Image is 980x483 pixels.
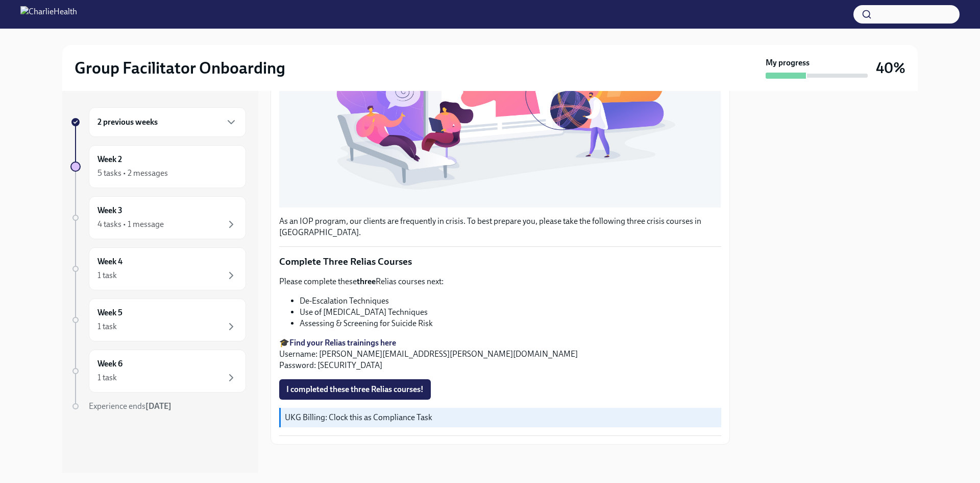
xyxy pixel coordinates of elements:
div: 1 task [97,321,117,332]
h6: Week 4 [97,256,122,267]
div: 4 tasks • 1 message [97,219,164,230]
div: 1 task [97,270,117,281]
h3: 40% [876,59,905,77]
h6: Week 5 [97,307,122,318]
h6: 2 previous weeks [97,117,158,128]
a: Week 51 task [70,298,246,341]
a: Find your Relias trainings here [289,338,396,348]
div: 1 task [97,372,117,383]
a: Week 41 task [70,247,246,290]
li: Use of [MEDICAL_DATA] Techniques [300,307,721,318]
p: 🎓 Username: [PERSON_NAME][EMAIL_ADDRESS][PERSON_NAME][DOMAIN_NAME] Password: [SECURITY_DATA] [279,337,721,371]
a: Week 25 tasks • 2 messages [70,145,246,188]
p: Please complete these Relias courses next: [279,276,721,287]
div: 5 tasks • 2 messages [97,168,168,179]
h6: Week 2 [97,154,122,165]
h2: Group Facilitator Onboarding [75,58,285,78]
span: I completed these three Relias courses! [286,384,424,395]
strong: My progress [766,57,810,68]
span: Experience ends [89,401,171,411]
strong: three [357,277,376,286]
p: Complete Three Relias Courses [279,255,721,268]
a: Week 61 task [70,350,246,393]
p: As an IOP program, our clients are frequently in crisis. To best prepare you, please take the fol... [279,216,721,238]
h6: Week 6 [97,358,122,370]
img: CharlieHealth [20,6,77,22]
li: De-Escalation Techniques [300,295,721,307]
div: 2 previous weeks [89,107,246,137]
h6: Week 3 [97,205,122,216]
p: UKG Billing: Clock this as Compliance Task [285,412,717,423]
strong: [DATE] [145,401,171,411]
li: Assessing & Screening for Suicide Risk [300,318,721,329]
button: I completed these three Relias courses! [279,379,431,400]
a: Week 34 tasks • 1 message [70,196,246,239]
